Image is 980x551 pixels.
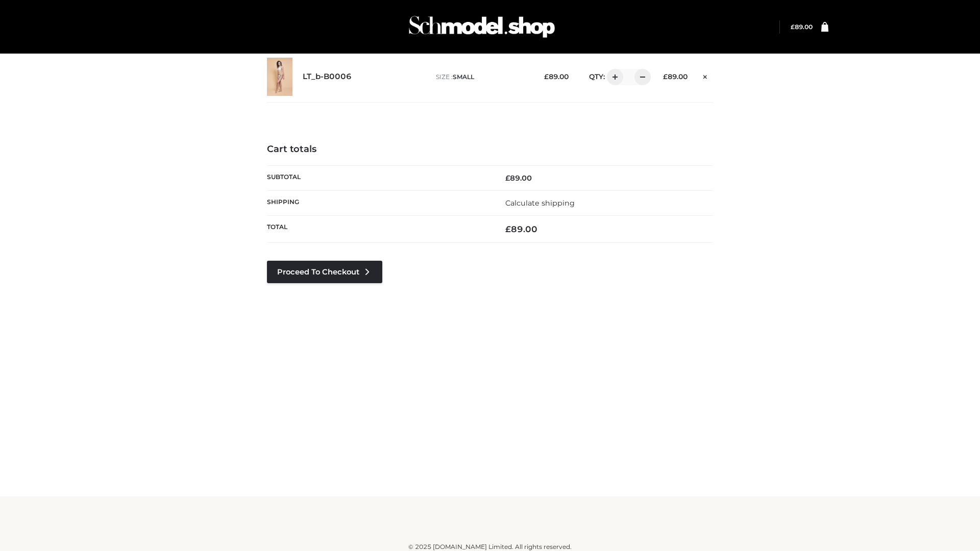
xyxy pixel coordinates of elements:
a: £89.00 [791,23,813,31]
span: £ [544,72,549,81]
bdi: 89.00 [505,173,532,183]
span: £ [791,23,795,31]
th: Subtotal [267,165,490,190]
bdi: 89.00 [791,23,813,31]
div: QTY: [579,69,647,85]
p: size : [436,72,528,82]
a: Proceed to Checkout [267,261,382,283]
bdi: 89.00 [505,224,537,234]
span: £ [505,173,510,183]
a: Calculate shipping [505,198,575,208]
bdi: 89.00 [544,72,569,81]
img: Schmodel Admin 964 [405,7,558,47]
th: Shipping [267,190,490,215]
a: Remove this item [698,69,713,82]
th: Total [267,216,490,243]
h4: Cart totals [267,144,713,155]
bdi: 89.00 [663,72,688,81]
span: £ [663,72,668,81]
span: SMALL [453,73,474,81]
a: LT_b-B0006 [303,72,352,82]
span: £ [505,224,511,234]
